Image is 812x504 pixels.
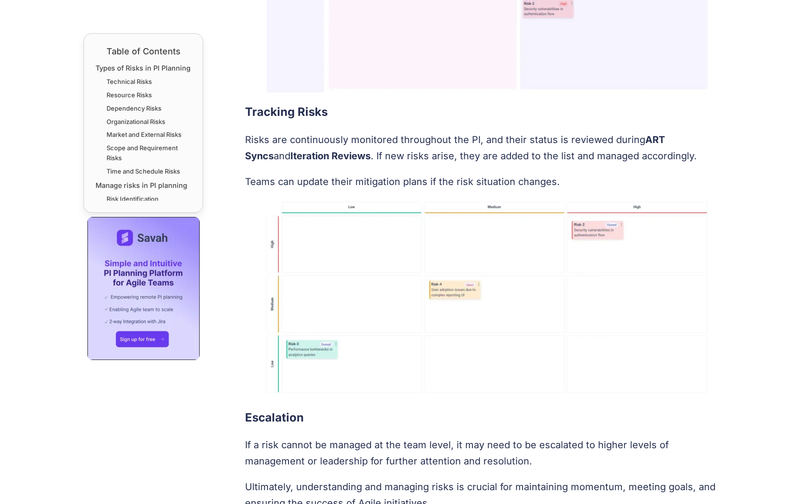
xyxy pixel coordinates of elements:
p: If a risk cannot be managed at the team level, it may need to be escalated to higher levels of ma... [245,437,729,469]
a: Time and Schedule Risks [107,166,180,176]
a: Organizational Risks [107,117,165,127]
iframe: Chat Widget [764,458,812,504]
a: Types of Risks in PI Planning [96,62,191,73]
h3: Escalation [245,408,729,428]
a: Dependency Risks [107,103,161,113]
a: Manage risks in PI planning [96,180,187,191]
h3: Tracking Risks [245,103,729,122]
p: Teams can update their mitigation plans if the risk situation changes. [245,174,729,190]
a: Resource Risks [107,90,152,100]
a: Risk Identification [107,194,159,204]
p: Risks are continuously monitored throughout the PI, and their status is reviewed during and . If ... [245,132,729,164]
strong: Iteration Reviews [290,150,371,162]
a: Market and External Risks [107,130,182,140]
a: Scope and Requirement Risks [107,143,191,163]
div: Table of Contents [96,45,191,58]
a: Technical Risks [107,77,152,87]
strong: ART Syncs [245,134,665,162]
